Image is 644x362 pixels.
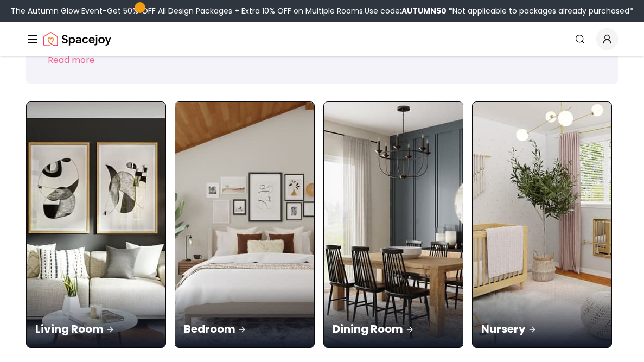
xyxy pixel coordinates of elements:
[481,321,603,336] p: Nursery
[401,5,447,16] b: AUTUMN50
[26,101,166,348] a: Living RoomLiving Room
[48,54,95,67] button: Read more
[473,102,611,347] img: Nursery
[365,5,447,16] span: Use code:
[333,321,454,336] p: Dining Room
[43,28,111,50] a: Spacejoy
[472,101,612,348] a: NurseryNursery
[324,102,463,347] img: Dining Room
[35,321,157,336] p: Living Room
[11,5,633,16] div: The Autumn Glow Event-Get 50% OFF All Design Packages + Extra 10% OFF on Multiple Rooms.
[27,102,165,347] img: Living Room
[184,321,305,336] p: Bedroom
[43,28,111,50] img: Spacejoy Logo
[323,101,463,348] a: Dining RoomDining Room
[26,22,618,56] nav: Global
[175,101,315,348] a: BedroomBedroom
[447,5,633,16] span: *Not applicable to packages already purchased*
[175,102,314,347] img: Bedroom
